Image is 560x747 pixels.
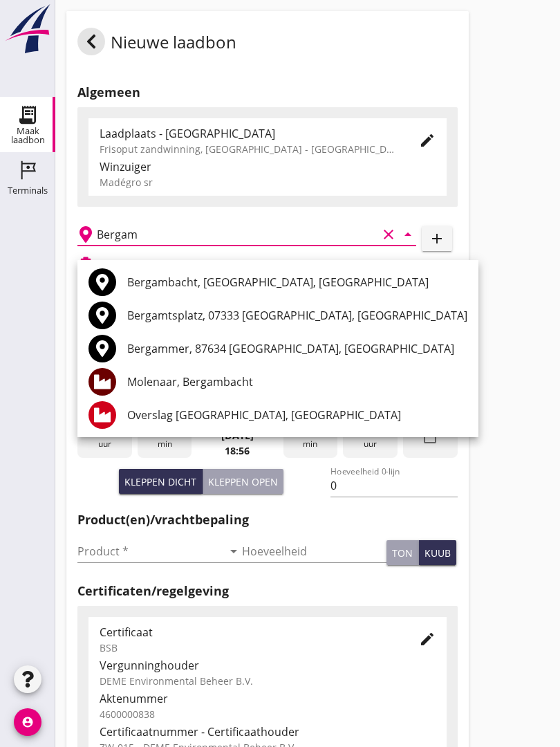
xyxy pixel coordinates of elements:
[127,274,467,290] div: Bergambacht, [GEOGRAPHIC_DATA], [GEOGRAPHIC_DATA]
[100,175,436,190] div: Madégro sr
[203,469,283,494] button: Kleppen open
[100,674,436,688] div: DEME Environmental Beheer B.V.
[127,373,467,390] div: Molenaar, Bergambacht
[330,474,457,497] input: Hoeveelheid 0-lijn
[77,540,223,562] input: Product *
[100,707,436,721] div: 4600000838
[100,723,436,740] div: Certificaatnummer - Certificaathouder
[419,540,456,565] button: kuub
[77,582,458,600] h2: Certificaten/regelgeving
[429,230,445,247] i: add
[242,540,387,562] input: Hoeveelheid
[225,444,250,457] strong: 18:56
[386,540,419,565] button: ton
[424,546,451,560] div: kuub
[100,640,397,655] div: BSB
[77,510,458,529] h2: Product(en)/vrachtbepaling
[14,708,41,736] i: account_circle
[208,474,278,489] div: Kleppen open
[97,223,377,246] input: Losplaats
[100,125,397,142] div: Laadplaats - [GEOGRAPHIC_DATA]
[124,474,196,489] div: Kleppen dicht
[8,186,48,195] div: Terminals
[419,132,436,149] i: edit
[100,657,436,674] div: Vergunninghouder
[100,158,436,175] div: Winzuiger
[225,543,242,560] i: arrow_drop_down
[380,226,397,243] i: clear
[400,226,416,243] i: arrow_drop_down
[100,690,436,707] div: Aktenummer
[127,407,467,423] div: Overslag [GEOGRAPHIC_DATA], [GEOGRAPHIC_DATA]
[3,3,53,55] img: logo-small.a267ee39.svg
[100,257,170,270] h2: Beladen vaartuig
[392,546,413,560] div: ton
[119,469,203,494] button: Kleppen dicht
[127,340,467,357] div: Bergammer, 87634 [GEOGRAPHIC_DATA], [GEOGRAPHIC_DATA]
[419,631,436,647] i: edit
[127,307,467,324] div: Bergamtsplatz, 07333 [GEOGRAPHIC_DATA], [GEOGRAPHIC_DATA]
[77,83,458,102] h2: Algemeen
[100,624,397,640] div: Certificaat
[100,142,397,156] div: Frisoput zandwinning, [GEOGRAPHIC_DATA] - [GEOGRAPHIC_DATA].
[77,28,236,61] div: Nieuwe laadbon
